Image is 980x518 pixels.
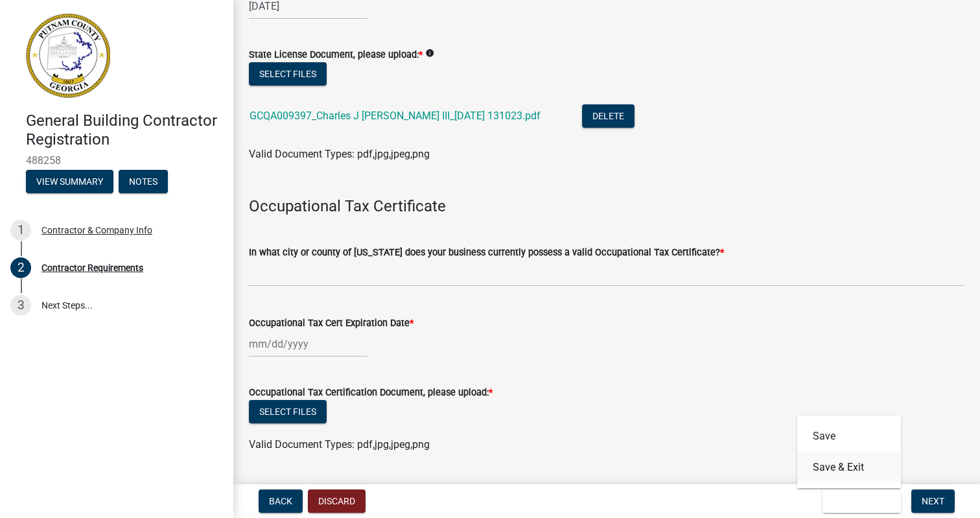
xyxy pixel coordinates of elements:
[41,226,152,235] div: Contractor & Company Info
[308,489,366,513] button: Discard
[259,489,303,513] button: Back
[249,400,327,423] button: Select files
[26,112,223,149] h4: General Building Contractor Registration
[41,263,143,272] div: Contractor Requirements
[249,197,964,216] h4: Occupational Tax Certificate
[911,489,955,513] button: Next
[249,62,327,86] button: Select files
[797,452,901,483] button: Save & Exit
[26,14,110,98] img: Putnam County, Georgia
[10,257,31,278] div: 2
[119,177,168,187] wm-modal-confirm: Notes
[249,438,430,451] span: Valid Document Types: pdf,jpg,jpeg,png
[797,421,901,452] button: Save
[822,489,901,513] button: Save & Exit
[922,496,944,506] span: Next
[119,170,168,193] button: Notes
[26,154,207,167] span: 488258
[249,148,430,160] span: Valid Document Types: pdf,jpg,jpeg,png
[250,110,541,122] a: GCQA009397_Charles J [PERSON_NAME] III_[DATE] 131023.pdf
[249,319,414,328] label: Occupational Tax Cert Expiration Date
[249,248,724,257] label: In what city or county of [US_STATE] does your business currently possess a valid Occupational Ta...
[249,388,493,397] label: Occupational Tax Certification Document, please upload:
[249,331,367,357] input: mm/dd/yyyy
[833,496,883,506] span: Save & Exit
[10,220,31,241] div: 1
[10,295,31,316] div: 3
[249,51,423,60] label: State License Document, please upload:
[269,496,292,506] span: Back
[797,416,901,488] div: Save & Exit
[582,104,635,128] button: Delete
[425,49,434,58] i: info
[26,177,113,187] wm-modal-confirm: Summary
[26,170,113,193] button: View Summary
[582,110,635,123] wm-modal-confirm: Delete Document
